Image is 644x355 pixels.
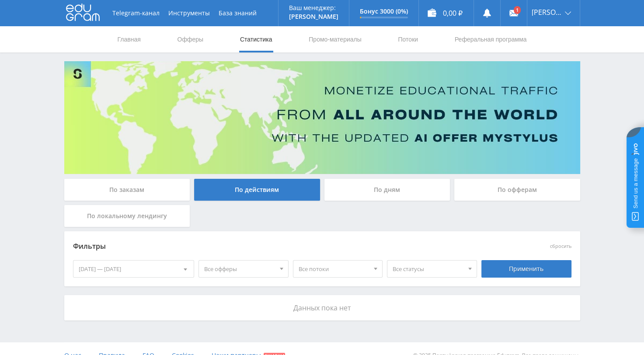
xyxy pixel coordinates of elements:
[454,179,580,201] div: По офферам
[324,179,450,201] div: По дням
[481,260,571,278] div: Применить
[73,240,446,253] div: Фильтры
[289,13,338,20] p: [PERSON_NAME]
[64,179,190,201] div: По заказам
[204,261,275,277] span: Все офферы
[117,26,142,52] a: Главная
[194,179,320,201] div: По действиям
[397,26,419,52] a: Потоки
[64,205,190,227] div: По локальному лендингу
[299,261,369,277] span: Все потоки
[177,26,205,52] a: Офферы
[308,26,362,52] a: Промо-материалы
[393,261,463,277] span: Все статусы
[64,61,580,174] img: Banner
[289,4,338,11] p: Ваш менеджер:
[360,8,408,15] p: Бонус 3000 (0%)
[454,26,528,52] a: Реферальная программа
[73,261,194,277] div: [DATE] — [DATE]
[532,9,562,16] span: [PERSON_NAME]
[73,304,571,312] p: Данных пока нет
[239,26,273,52] a: Статистика
[550,244,571,249] button: сбросить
